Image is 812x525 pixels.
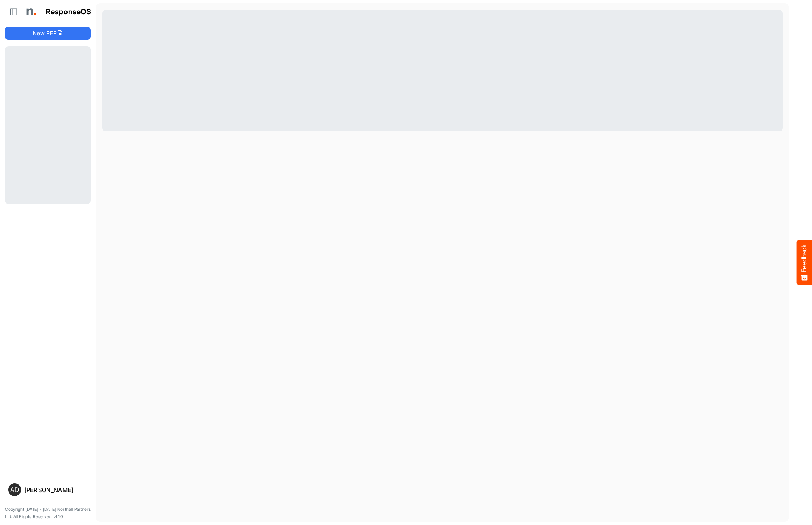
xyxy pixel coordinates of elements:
img: Northell [22,4,39,20]
div: Loading... [5,46,91,204]
p: Copyright [DATE] - [DATE] Northell Partners Ltd. All Rights Reserved. v1.1.0 [5,506,91,520]
button: Feedback [797,240,812,285]
div: [PERSON_NAME] [24,487,88,493]
h1: ResponseOS [46,8,92,16]
div: Loading RFP [102,10,783,131]
span: AD [10,486,19,493]
button: New RFP [5,27,91,40]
